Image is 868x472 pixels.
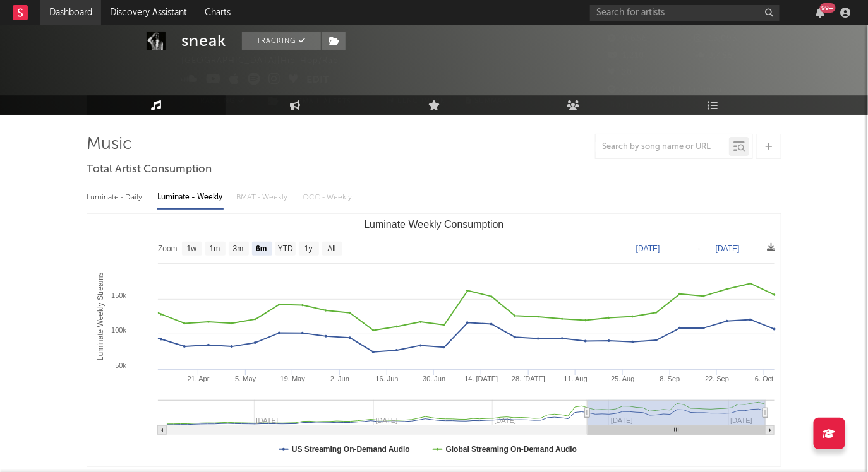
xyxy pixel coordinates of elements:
text: 50k [115,362,126,369]
text: 150k [111,292,126,299]
span: 3,485 [695,52,733,60]
text: Luminate Weekly Consumption [364,219,503,230]
text: 11. Aug [564,375,588,382]
input: Search by song name or URL [596,142,729,152]
div: 99 + [820,3,836,13]
text: 8. Sep [660,375,680,382]
text: 2. Jun [330,375,349,382]
text: [DATE] [636,244,660,253]
span: Benchmark [397,94,445,109]
button: 99+ [816,8,825,18]
text: 6m [256,245,267,254]
text: [DATE] [716,244,740,253]
input: Search for artists [590,5,780,21]
div: [GEOGRAPHIC_DATA] | Hip-Hop/Rap [181,54,353,69]
text: US Streaming On-Demand Audio [292,445,410,454]
text: 14. [DATE] [465,375,498,382]
button: Email AlertsOn [291,91,373,110]
span: Total Artist Consumption [87,162,212,177]
text: → [694,244,702,253]
text: Global Streaming On-Demand Audio [446,445,577,454]
svg: Luminate Weekly Consumption [87,214,781,466]
button: Summary [459,91,519,110]
text: 6. Oct [755,375,773,382]
text: 28. [DATE] [512,375,545,382]
div: Luminate - Weekly [157,187,224,208]
span: 9,666 [608,35,648,43]
button: Tracking [242,32,321,50]
span: 20 [608,69,632,77]
span: 1,210 [608,52,644,60]
text: 19. May [280,375,306,382]
button: Tracking [181,91,260,110]
text: Zoom [158,245,178,254]
text: 5. May [235,375,256,382]
text: 16. Jun [376,375,399,382]
div: Luminate - Daily [87,187,145,208]
a: Benchmark [380,91,452,110]
text: 1w [187,245,197,254]
div: sneak [181,32,226,50]
text: 1y [304,245,313,254]
button: Edit [306,73,329,88]
text: 25. Aug [611,375,634,382]
text: YTD [278,245,293,254]
span: 63,150 Monthly Listeners [608,86,728,94]
span: 13,093 [695,35,738,43]
text: 1m [210,245,220,254]
text: 3m [233,245,244,254]
text: 30. Jun [423,375,445,382]
text: Luminate Weekly Streams [96,273,105,361]
text: 22. Sep [705,375,729,382]
text: 100k [111,326,126,334]
text: All [327,245,335,254]
text: 21. Apr [188,375,210,382]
